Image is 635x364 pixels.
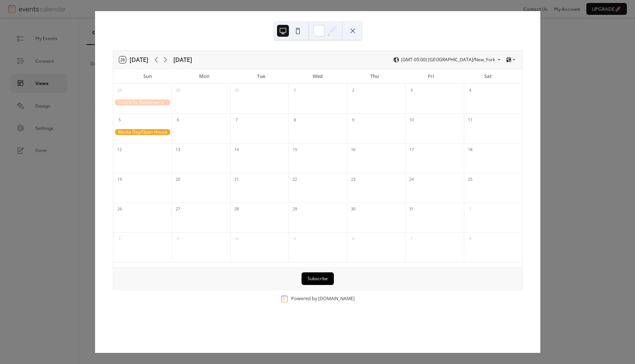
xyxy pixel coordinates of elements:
[407,205,416,213] div: 31
[119,69,176,84] div: Sun
[232,69,289,84] div: Tue
[174,205,182,213] div: 27
[349,235,357,243] div: 6
[174,146,182,154] div: 13
[349,86,357,95] div: 2
[407,116,416,124] div: 10
[174,176,182,184] div: 20
[302,272,334,285] button: Subscribe
[232,146,241,154] div: 14
[232,205,241,213] div: 28
[466,176,474,184] div: 25
[289,69,346,84] div: Wed
[318,295,355,302] a: [DOMAIN_NAME]
[115,116,124,124] div: 5
[115,86,124,95] div: 28
[403,69,460,84] div: Fri
[466,146,474,154] div: 18
[113,99,172,106] div: Stick It To Alzheimer's Play Day
[291,295,355,302] div: Powered by
[232,116,241,124] div: 7
[174,116,182,124] div: 6
[115,176,124,184] div: 19
[291,86,299,95] div: 1
[232,86,241,95] div: 30
[407,146,416,154] div: 17
[117,55,151,65] button: 26[DATE]
[407,176,416,184] div: 24
[346,69,403,84] div: Thu
[407,235,416,243] div: 7
[176,69,233,84] div: Mon
[349,146,357,154] div: 16
[466,235,474,243] div: 8
[349,116,357,124] div: 9
[349,176,357,184] div: 23
[466,116,474,124] div: 11
[115,146,124,154] div: 12
[113,129,172,135] div: Media Day/Open House
[349,205,357,213] div: 30
[115,235,124,243] div: 2
[466,205,474,213] div: 1
[459,69,516,84] div: Sat
[291,146,299,154] div: 15
[173,55,192,64] div: [DATE]
[291,176,299,184] div: 22
[232,235,241,243] div: 4
[291,235,299,243] div: 5
[401,58,495,62] span: (GMT-05:00) [GEOGRAPHIC_DATA]/New_York
[174,235,182,243] div: 3
[291,205,299,213] div: 29
[291,116,299,124] div: 8
[232,176,241,184] div: 21
[407,86,416,95] div: 3
[115,205,124,213] div: 26
[466,86,474,95] div: 4
[174,86,182,95] div: 29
